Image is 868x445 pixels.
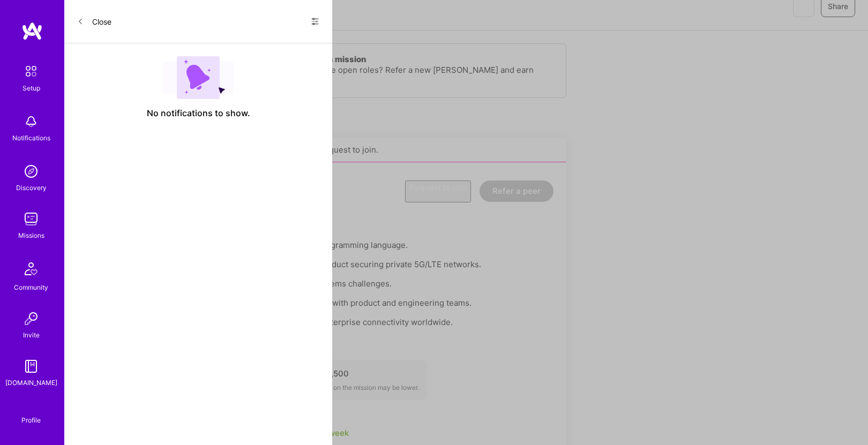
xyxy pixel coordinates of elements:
[14,282,48,293] div: Community
[18,403,44,425] a: Profile
[21,414,41,425] div: Profile
[20,60,42,82] img: setup
[20,111,42,132] img: bell
[77,13,111,30] button: Close
[20,308,42,329] img: Invite
[23,82,40,94] div: Setup
[18,230,44,241] div: Missions
[18,256,44,282] img: Community
[163,56,234,99] img: empty
[20,161,42,182] img: discovery
[20,208,42,230] img: teamwork
[5,377,57,388] div: [DOMAIN_NAME]
[21,21,43,41] img: logo
[23,329,40,341] div: Invite
[12,132,50,144] div: Notifications
[147,108,250,119] span: No notifications to show.
[16,182,47,193] div: Discovery
[20,356,42,377] img: guide book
